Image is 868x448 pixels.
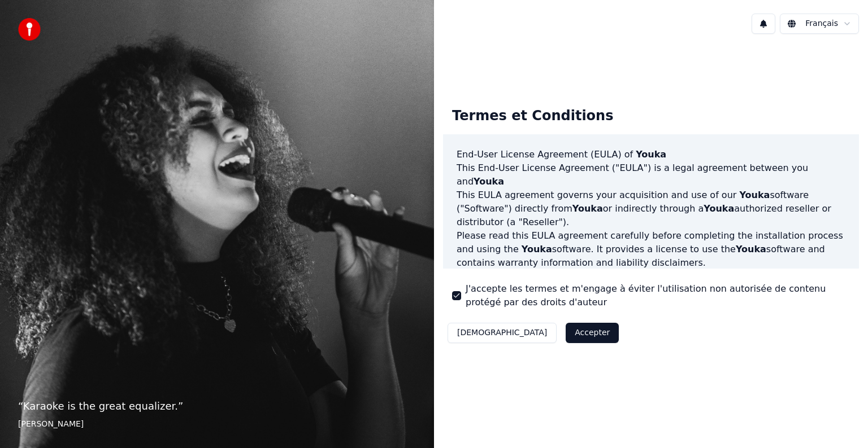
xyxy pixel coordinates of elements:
[457,188,845,229] p: This EULA agreement governs your acquisition and use of our software ("Software") directly from o...
[457,161,845,188] p: This End-User License Agreement ("EULA") is a legal agreement between you and
[704,203,734,214] span: Youka
[566,323,619,343] button: Accepter
[522,244,552,254] span: Youka
[466,282,850,309] label: J'accepte les termes et m'engage à éviter l'utilisation non autorisée de contenu protégé par des ...
[739,190,770,200] span: Youka
[636,149,666,160] span: Youka
[443,98,622,134] div: Termes et Conditions
[457,148,845,161] h3: End-User License Agreement (EULA) of
[448,323,557,343] button: [DEMOGRAPHIC_DATA]
[736,244,766,254] span: Youka
[474,176,504,187] span: Youka
[18,398,416,414] p: “ Karaoke is the great equalizer. ”
[18,18,41,41] img: youka
[457,229,845,270] p: Please read this EULA agreement carefully before completing the installation process and using th...
[572,203,603,214] span: Youka
[18,419,416,430] footer: [PERSON_NAME]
